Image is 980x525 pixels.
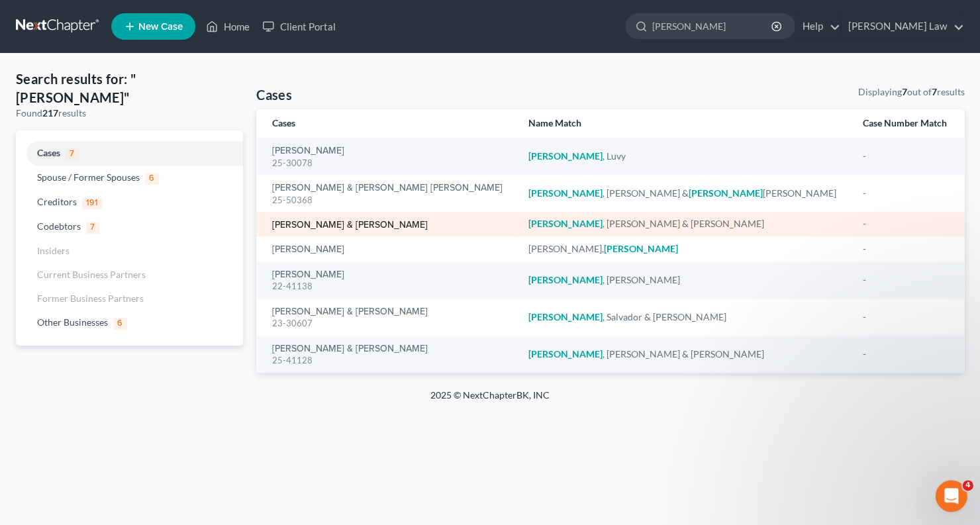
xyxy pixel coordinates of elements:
[113,389,867,412] div: 2025 © NextChapterBK, INC
[862,273,948,287] div: -
[862,217,948,230] div: -
[37,196,77,207] span: Creditors
[862,150,948,163] div: -
[862,187,948,200] div: -
[272,307,428,316] a: [PERSON_NAME] & [PERSON_NAME]
[256,85,292,104] h4: Cases
[113,318,127,330] span: 6
[145,173,159,185] span: 6
[528,150,841,163] div: , Luvy
[272,344,428,354] a: [PERSON_NAME] & [PERSON_NAME]
[862,348,948,361] div: -
[862,242,948,256] div: -
[603,243,677,254] em: [PERSON_NAME]
[795,15,840,38] a: Help
[935,480,967,512] iframe: Intercom live chat
[852,109,964,138] th: Case Number Match
[272,194,507,207] div: 25-50368
[841,15,963,38] a: [PERSON_NAME] Law
[272,146,344,156] a: [PERSON_NAME]
[37,147,60,158] span: Cases
[528,274,602,285] em: [PERSON_NAME]
[37,245,70,256] span: Insiders
[16,141,243,166] a: Cases7
[528,348,841,361] div: , [PERSON_NAME] & [PERSON_NAME]
[528,348,602,359] em: [PERSON_NAME]
[37,220,81,232] span: Codebtors
[16,190,243,215] a: Creditors191
[37,316,108,328] span: Other Businesses
[199,15,256,38] a: Home
[528,273,841,287] div: , [PERSON_NAME]
[528,217,841,230] div: , [PERSON_NAME] & [PERSON_NAME]
[688,187,762,199] em: [PERSON_NAME]
[16,215,243,239] a: Codebtors7
[528,242,841,256] div: [PERSON_NAME],
[931,86,936,97] strong: 7
[272,220,428,230] a: [PERSON_NAME] & [PERSON_NAME]
[272,270,344,279] a: [PERSON_NAME]
[256,109,517,138] th: Cases
[272,280,507,293] div: 22-41138
[16,263,243,287] a: Current Business Partners
[37,171,140,183] span: Spouse / Former Spouses
[16,239,243,263] a: Insiders
[272,245,344,254] a: [PERSON_NAME]
[528,187,841,200] div: , [PERSON_NAME] & [PERSON_NAME]
[16,107,243,120] div: Found results
[901,86,906,97] strong: 7
[138,22,183,32] span: New Case
[517,109,852,138] th: Name Match
[86,222,99,234] span: 7
[82,197,103,209] span: 191
[37,293,144,304] span: Former Business Partners
[857,85,964,99] div: Displaying out of results
[16,166,243,190] a: Spouse / Former Spouses6
[272,317,507,330] div: 23-30607
[962,480,973,491] span: 4
[16,287,243,310] a: Former Business Partners
[16,70,243,107] h4: Search results for: "[PERSON_NAME]"
[42,107,58,119] strong: 217
[528,218,602,229] em: [PERSON_NAME]
[66,148,79,160] span: 7
[256,15,342,38] a: Client Portal
[37,269,146,280] span: Current Business Partners
[272,354,507,367] div: 25-41128
[272,183,503,193] a: [PERSON_NAME] & [PERSON_NAME] [PERSON_NAME]
[528,310,841,324] div: , Salvador & [PERSON_NAME]
[272,157,507,169] div: 25-30078
[528,187,602,199] em: [PERSON_NAME]
[652,14,773,38] input: Search by name...
[16,310,243,335] a: Other Businesses6
[528,150,602,162] em: [PERSON_NAME]
[862,310,948,324] div: -
[528,311,602,322] em: [PERSON_NAME]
